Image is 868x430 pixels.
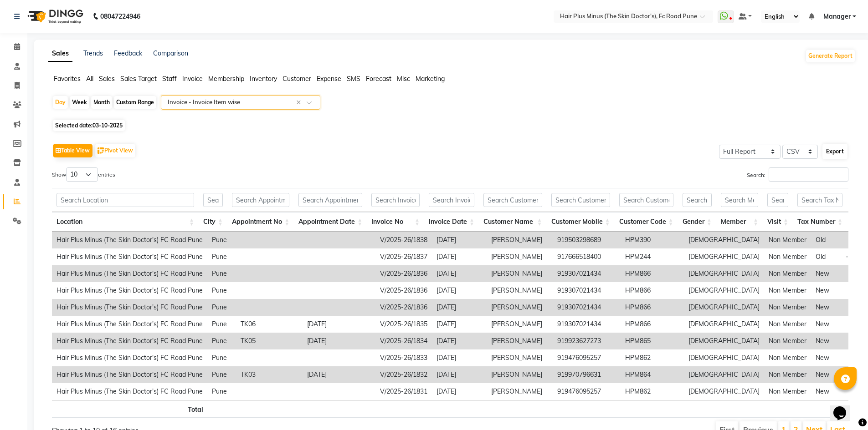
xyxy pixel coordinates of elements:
button: Export [822,144,847,159]
span: Membership [208,75,244,83]
td: Hair Plus Minus (The Skin Doctor's) FC Road Pune [52,316,207,333]
th: Invoice No: activate to sort column ascending [367,212,424,232]
td: TK05 [236,333,303,349]
td: [DEMOGRAPHIC_DATA] [684,366,764,383]
td: Hair Plus Minus (The Skin Doctor's) FC Road Pune [52,366,207,383]
td: HPM866 [621,299,684,316]
th: Customer Name: activate to sort column ascending [479,212,546,232]
td: Non Member [764,349,811,366]
td: [PERSON_NAME] [487,366,553,383]
td: [DATE] [303,366,375,383]
td: HPM862 [621,349,684,366]
td: HPM862 [621,383,684,400]
td: 919307021434 [553,316,621,333]
td: [DEMOGRAPHIC_DATA] [684,282,764,299]
td: New [811,349,841,366]
td: Pune [207,299,236,316]
td: [DATE] [432,232,487,248]
td: 919503298689 [553,232,621,248]
td: New [811,383,841,400]
td: Non Member [764,366,811,383]
span: Forecast [366,75,391,83]
td: [DATE] [432,366,487,383]
td: HPM866 [621,282,684,299]
td: [PERSON_NAME] [487,383,553,400]
span: Manager [823,12,851,21]
td: V/2025-26/1836 [375,282,432,299]
input: Search Customer Name [483,193,542,207]
td: [DEMOGRAPHIC_DATA] [684,248,764,265]
span: SMS [347,75,360,83]
td: V/2025-26/1831 [375,383,432,400]
td: V/2025-26/1832 [375,366,432,383]
button: Pivot View [95,144,135,157]
input: Search Invoice No [371,193,420,207]
span: Sales Target [120,75,157,83]
th: Tax Number: activate to sort column ascending [793,212,847,232]
span: Expense [317,75,341,83]
div: Custom Range [114,96,156,109]
td: [PERSON_NAME] [487,248,553,265]
td: Old [811,232,841,248]
td: V/2025-26/1834 [375,333,432,349]
a: Trends [83,49,103,57]
td: [DATE] [303,333,375,349]
span: Sales [99,75,115,83]
td: HPM390 [621,232,684,248]
th: Appointment No: activate to sort column ascending [227,212,294,232]
td: Pune [207,265,236,282]
span: Invoice [182,75,203,83]
th: Appointment Date: activate to sort column ascending [294,212,367,232]
span: Favorites [54,75,81,83]
td: [DEMOGRAPHIC_DATA] [684,316,764,333]
b: 08047224946 [100,4,140,29]
td: [DEMOGRAPHIC_DATA] [684,383,764,400]
th: Visit: activate to sort column ascending [763,212,793,232]
td: 919307021434 [553,265,621,282]
td: Pune [207,232,236,248]
td: Pune [207,366,236,383]
td: V/2025-26/1835 [375,316,432,333]
th: Total [52,400,208,418]
select: Showentries [66,167,98,182]
td: New [811,282,841,299]
td: Non Member [764,282,811,299]
input: Search Member [721,193,758,207]
span: Misc [397,75,410,83]
td: TK06 [236,316,303,333]
label: Search: [747,167,848,182]
td: 919923627273 [553,333,621,349]
td: 919307021434 [553,282,621,299]
td: Hair Plus Minus (The Skin Doctor's) FC Road Pune [52,349,207,366]
td: [DATE] [432,265,487,282]
td: [DATE] [432,299,487,316]
span: Inventory [250,75,277,83]
td: [DEMOGRAPHIC_DATA] [684,299,764,316]
td: Non Member [764,316,811,333]
input: Search Invoice Date [429,193,474,207]
td: New [811,366,841,383]
th: Customer Mobile: activate to sort column ascending [547,212,615,232]
td: Hair Plus Minus (The Skin Doctor's) FC Road Pune [52,248,207,265]
td: HPM866 [621,316,684,333]
td: 919476095257 [553,383,621,400]
td: New [811,316,841,333]
td: Non Member [764,265,811,282]
td: Non Member [764,232,811,248]
td: V/2025-26/1833 [375,349,432,366]
input: Search Customer Mobile [551,193,610,207]
td: [DEMOGRAPHIC_DATA] [684,232,764,248]
div: Day [53,96,68,109]
td: [PERSON_NAME] [487,316,553,333]
td: 919307021434 [553,299,621,316]
span: Customer [282,75,311,83]
td: HPM864 [621,366,684,383]
td: 917666518400 [553,248,621,265]
td: Non Member [764,333,811,349]
td: New [811,265,841,282]
td: Hair Plus Minus (The Skin Doctor's) FC Road Pune [52,333,207,349]
th: Location: activate to sort column ascending [52,212,199,232]
td: Non Member [764,299,811,316]
input: Search: [769,167,848,182]
td: Pune [207,333,236,349]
